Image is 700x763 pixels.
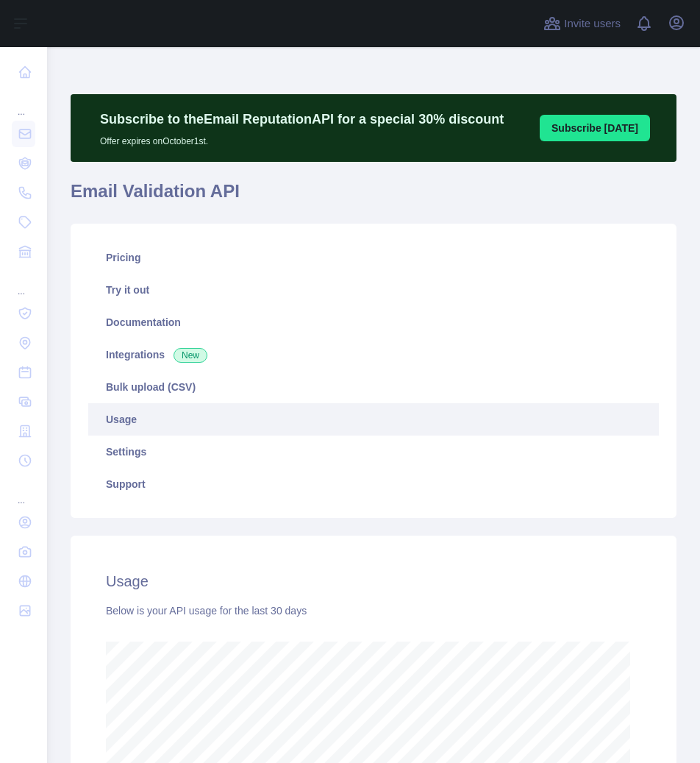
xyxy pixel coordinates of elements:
div: ... [12,268,35,297]
a: Settings [88,436,659,468]
span: Invite users [564,15,621,32]
span: New [174,348,207,363]
div: Below is your API usage for the last 30 days [106,603,641,618]
a: Support [88,468,659,500]
button: Subscribe [DATE] [540,115,650,141]
a: Bulk upload (CSV) [88,371,659,403]
div: ... [12,477,35,506]
a: Pricing [88,241,659,274]
a: Documentation [88,306,659,338]
p: Offer expires on October 1st. [100,129,504,147]
a: Usage [88,403,659,436]
div: ... [12,88,35,118]
a: Try it out [88,274,659,306]
h1: Email Validation API [71,180,676,215]
a: Integrations New [88,338,659,371]
p: Subscribe to the Email Reputation API for a special 30 % discount [100,109,504,129]
button: Invite users [540,12,624,35]
h2: Usage [106,571,641,592]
